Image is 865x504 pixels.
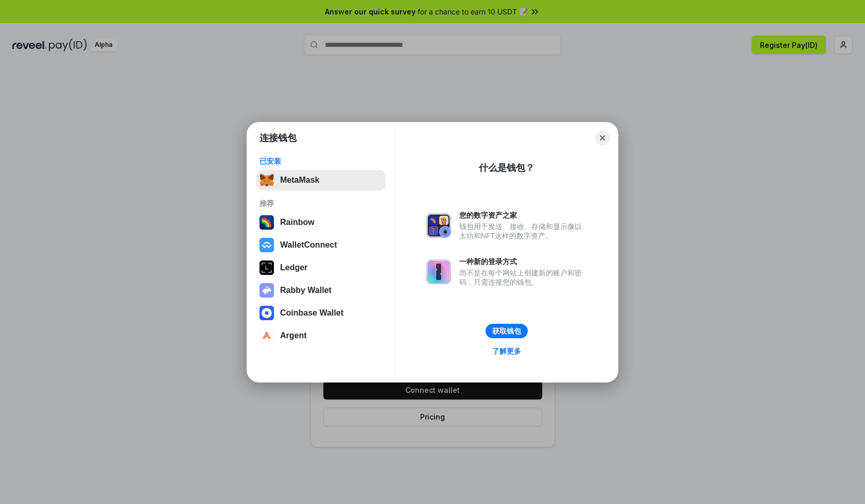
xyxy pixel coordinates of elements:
[486,344,527,358] a: 了解更多
[280,218,315,227] div: Rainbow
[280,331,307,340] div: Argent
[256,303,386,323] button: Coinbase Wallet
[256,325,386,346] button: Argent
[256,170,386,190] button: MetaMask
[426,259,451,284] img: svg+xml,%3Csvg%20xmlns%3D%22http%3A%2F%2Fwww.w3.org%2F2000%2Fsvg%22%20fill%3D%22none%22%20viewBox...
[280,308,343,318] div: Coinbase Wallet
[492,346,521,356] div: 了解更多
[259,238,274,252] img: svg+xml,%3Csvg%20width%3D%2228%22%20height%3D%2228%22%20viewBox%3D%220%200%2028%2028%22%20fill%3D...
[256,235,386,255] button: WalletConnect
[280,263,307,272] div: Ledger
[280,286,332,295] div: Rabby Wallet
[256,280,386,301] button: Rabby Wallet
[259,132,297,144] h1: 连接钱包
[479,162,534,174] div: 什么是钱包？
[280,176,319,185] div: MetaMask
[259,260,274,275] img: svg+xml,%3Csvg%20xmlns%3D%22http%3A%2F%2Fwww.w3.org%2F2000%2Fsvg%22%20width%3D%2228%22%20height%3...
[256,257,386,278] button: Ledger
[259,306,274,320] img: svg+xml,%3Csvg%20width%3D%2228%22%20height%3D%2228%22%20viewBox%3D%220%200%2028%2028%22%20fill%3D...
[459,211,587,220] div: 您的数字资产之家
[259,157,383,166] div: 已安装
[259,283,274,298] img: svg+xml,%3Csvg%20xmlns%3D%22http%3A%2F%2Fwww.w3.org%2F2000%2Fsvg%22%20fill%3D%22none%22%20viewBox...
[280,240,337,250] div: WalletConnect
[259,328,274,343] img: svg+xml,%3Csvg%20width%3D%2228%22%20height%3D%2228%22%20viewBox%3D%220%200%2028%2028%22%20fill%3D...
[459,268,587,287] div: 而不是在每个网站上创建新的账户和密码，只需连接您的钱包。
[259,199,383,208] div: 推荐
[595,131,610,145] button: Close
[459,257,587,266] div: 一种新的登录方式
[486,324,528,338] button: 获取钱包
[426,213,451,238] img: svg+xml,%3Csvg%20xmlns%3D%22http%3A%2F%2Fwww.w3.org%2F2000%2Fsvg%22%20fill%3D%22none%22%20viewBox...
[492,326,521,336] div: 获取钱包
[259,173,274,187] img: svg+xml,%3Csvg%20fill%3D%22none%22%20height%3D%2233%22%20viewBox%3D%220%200%2035%2033%22%20width%...
[259,215,274,230] img: svg+xml,%3Csvg%20width%3D%22120%22%20height%3D%22120%22%20viewBox%3D%220%200%20120%20120%22%20fil...
[459,222,587,240] div: 钱包用于发送、接收、存储和显示像以太坊和NFT这样的数字资产。
[256,212,386,233] button: Rainbow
